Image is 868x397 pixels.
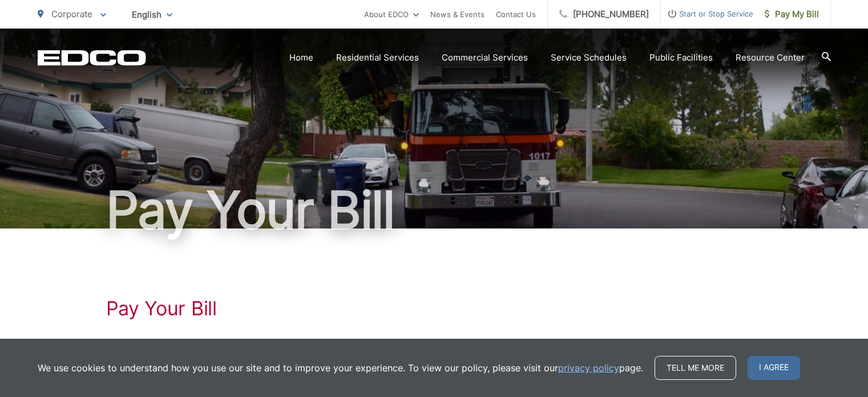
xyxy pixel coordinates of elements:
[430,7,485,21] a: News & Events
[558,361,619,375] a: privacy policy
[364,7,419,21] a: About EDCO
[336,51,419,65] a: Residential Services
[123,5,181,25] span: English
[736,51,805,65] a: Resource Center
[655,356,736,380] a: Tell me more
[289,51,313,65] a: Home
[51,9,92,19] span: Corporate
[38,50,146,66] a: EDCD logo. Return to the homepage.
[649,51,713,65] a: Public Facilities
[496,7,536,21] a: Contact Us
[765,7,819,21] span: Pay My Bill
[38,361,643,375] p: We use cookies to understand how you use our site and to improve your experience. To view our pol...
[551,51,627,65] a: Service Schedules
[38,182,831,239] h1: Pay Your Bill
[442,51,528,65] a: Commercial Services
[748,356,800,380] span: I agree
[106,297,762,320] h1: Pay Your Bill
[106,337,148,351] a: Click Here
[106,337,762,351] p: to View, Pay, and Manage Your Bill Online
